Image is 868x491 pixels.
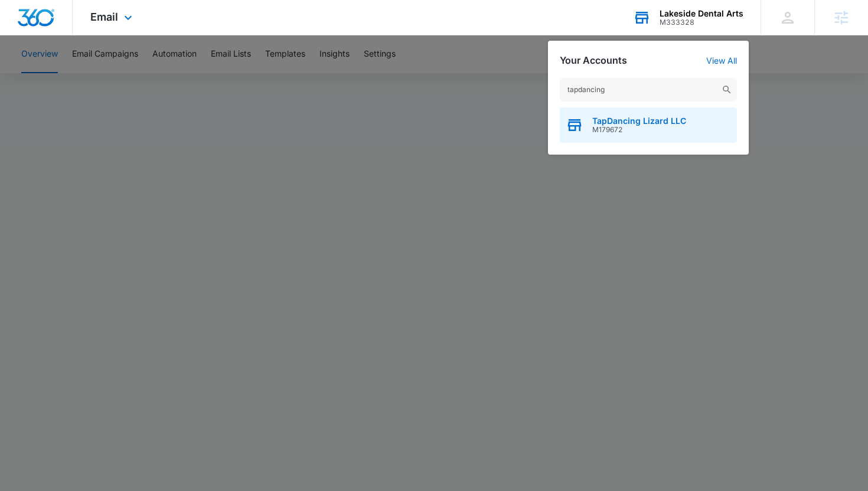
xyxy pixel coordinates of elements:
[560,55,627,66] h2: Your Accounts
[560,107,737,143] button: TapDancing Lizard LLCM179672
[660,9,743,18] div: account name
[660,18,743,27] div: account id
[560,78,737,102] input: Search Accounts
[90,11,118,23] span: Email
[706,55,737,66] a: View All
[592,126,686,134] span: M179672
[592,116,686,126] span: TapDancing Lizard LLC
